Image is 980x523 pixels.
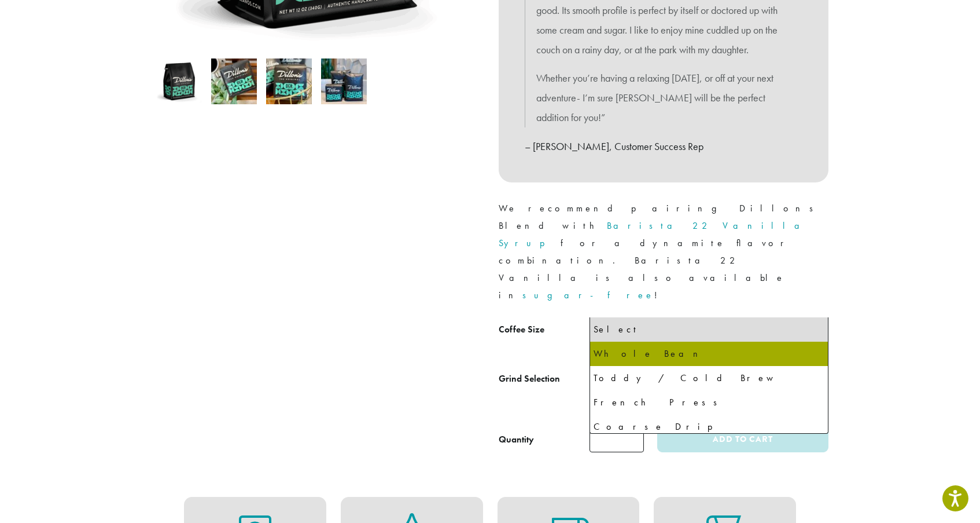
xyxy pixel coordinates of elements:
[499,433,534,447] div: Quantity
[525,137,802,156] p: – [PERSON_NAME], Customer Success Rep
[594,418,824,436] div: Coarse Drip
[657,426,828,452] button: Add to cart
[536,68,791,127] p: Whether you’re having a relaxing [DATE], or off at your next adventure- I’m sure [PERSON_NAME] wi...
[590,317,828,342] li: Select
[522,289,654,301] a: sugar-free
[594,345,824,363] div: Whole Bean
[499,220,809,249] a: Barista 22 Vanilla Syrup
[590,426,644,452] input: Product quantity
[499,200,828,304] p: We recommend pairing Dillons Blend with for a dynamite flavor combination. Barista 22 Vanilla is ...
[211,58,257,104] img: Dillons - Image 2
[499,321,590,338] label: Coffee Size
[499,371,590,387] label: Grind Selection
[594,394,824,411] div: French Press
[266,58,312,104] img: Dillons - Image 3
[594,370,824,387] div: Toddy / Cold Brew
[156,58,202,104] img: Dillons
[321,58,367,104] img: Dillons - Image 4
